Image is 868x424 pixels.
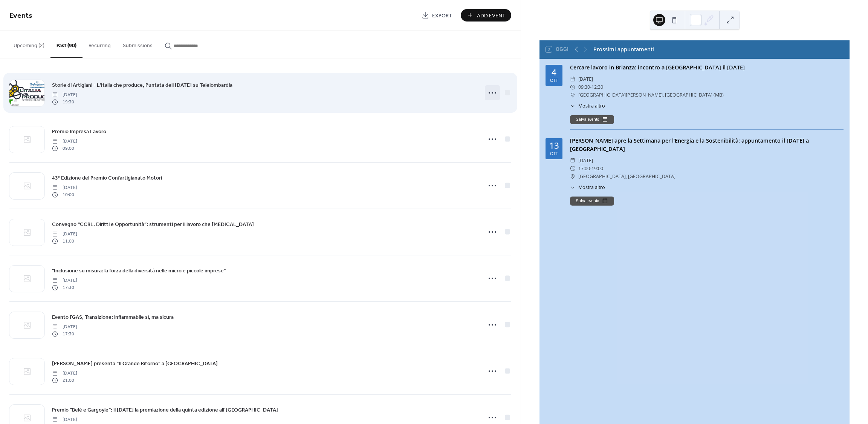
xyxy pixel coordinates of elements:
button: Add Event [461,9,511,22]
span: Convegno “CCRL, Diritti e Opportunità”: strumenti per il lavoro che [MEDICAL_DATA] [52,221,254,229]
span: 11:00 [52,238,77,244]
span: "Inclusione su misura: la forza della diversità nelle micro e piccole imprese" [52,267,226,275]
span: [DATE] [52,92,77,98]
span: [GEOGRAPHIC_DATA][PERSON_NAME], [GEOGRAPHIC_DATA] (MB) [578,91,724,99]
span: Storie di Artigiani - L'Italia che produce, Puntata dell [DATE] su Telelombardia [52,81,232,89]
div: ​ [570,157,575,164]
button: ​Mostra altro [570,184,605,191]
button: Upcoming (2) [8,31,50,57]
div: Prossimi appuntamenti [593,45,654,54]
span: Evento FGAS, Transizione: infiammabile sì, ma sicura [52,313,174,321]
div: ott [550,78,558,82]
a: Premio “Belé e Gargoyle”: il [DATE] la premiazione della quinta edizione all’[GEOGRAPHIC_DATA] [52,406,278,414]
span: [DATE] [52,138,77,145]
span: 19:30 [52,98,77,105]
span: [DATE] [52,370,77,377]
div: Cercare lavoro in Brianza: incontro a [GEOGRAPHIC_DATA] il [DATE] [570,63,844,72]
span: [DATE] [52,277,77,284]
button: Submissions [117,31,159,57]
span: 09:00 [52,145,77,152]
span: [DATE] [52,231,77,238]
div: ​ [570,91,575,99]
span: 43° Edizione del Premio Confartigianato Motori [52,174,162,182]
a: Convegno “CCRL, Diritti e Opportunità”: strumenti per il lavoro che [MEDICAL_DATA] [52,220,254,229]
button: Recurring [83,31,117,57]
button: Past (90) [50,31,83,58]
div: ​ [570,164,575,172]
div: ​ [570,75,575,83]
a: Export [416,9,458,22]
a: 43° Edizione del Premio Confartigianato Motori [52,174,162,182]
button: ​Mostra altro [570,103,605,110]
span: 10:00 [52,191,77,198]
button: Salva evento [570,197,614,206]
span: [DATE] [52,416,77,423]
div: ​ [570,83,575,91]
span: - [590,83,591,91]
span: 17:00 [578,164,590,172]
span: Export [432,12,452,20]
span: 12:30 [591,83,603,91]
span: [DATE] [578,75,593,83]
a: "Inclusione su misura: la forza della diversità nelle micro e piccole imprese" [52,266,226,275]
span: Premio “Belé e Gargoyle”: il [DATE] la premiazione della quinta edizione all’[GEOGRAPHIC_DATA] [52,406,278,414]
span: Premio Impresa Lavoro [52,128,106,136]
span: 17:30 [52,284,77,291]
span: Add Event [477,12,506,20]
a: Premio Impresa Lavoro [52,127,106,136]
a: Storie di Artigiani - L'Italia che produce, Puntata dell [DATE] su Telelombardia [52,81,232,89]
a: [PERSON_NAME] presenta “Il Grande Ritorno” a [GEOGRAPHIC_DATA] [52,359,218,368]
button: Salva evento [570,115,614,124]
div: 13 [549,141,559,150]
span: Mostra altro [578,184,605,191]
div: ​ [570,172,575,180]
span: 09:30 [578,83,590,91]
div: ott [550,151,558,155]
div: 4 [552,68,556,77]
span: [PERSON_NAME] presenta “Il Grande Ritorno” a [GEOGRAPHIC_DATA] [52,360,218,368]
span: [DATE] [52,324,77,330]
div: ​ [570,184,575,191]
div: [PERSON_NAME] apre la Settimana per l’Energia e la Sostenibilità: appuntamento il [DATE] a [GEOGR... [570,137,844,153]
span: Mostra altro [578,103,605,110]
span: [GEOGRAPHIC_DATA], [GEOGRAPHIC_DATA] [578,172,675,180]
span: - [590,164,591,172]
a: Evento FGAS, Transizione: infiammabile sì, ma sicura [52,313,174,321]
div: ​ [570,103,575,110]
span: [DATE] [578,157,593,164]
span: Events [9,8,32,23]
span: 21:00 [52,377,77,384]
span: [DATE] [52,184,77,191]
span: 19:00 [591,164,603,172]
span: 17:30 [52,330,77,337]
